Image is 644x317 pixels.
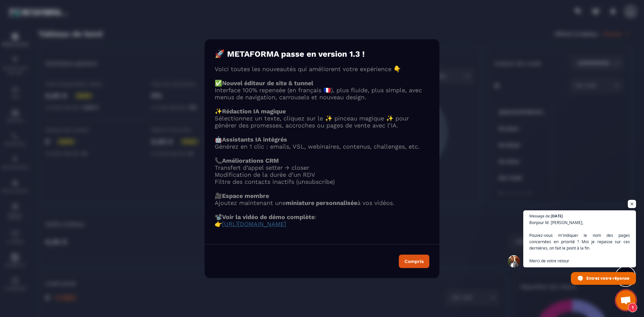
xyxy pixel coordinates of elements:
[215,171,429,178] li: Modification de la durée d’un RDV
[215,178,429,185] li: Filtre des contacts inactifs (unsubscribe)
[222,108,286,115] strong: Rédaction IA magique
[222,213,315,220] strong: Voir la vidéo de démo complète
[399,255,429,268] button: Compris
[222,220,286,227] a: [URL][DOMAIN_NAME]
[215,192,429,199] p: 🎥
[215,108,429,115] p: ✨
[215,199,429,206] p: Ajoutez maintenant une à vos vidéos.
[215,220,429,227] p: 👉
[405,259,424,264] div: Compris
[529,214,550,218] span: Message de
[616,290,636,310] div: Ouvrir le chat
[222,136,287,143] strong: Assistants IA intégrés
[286,199,357,206] strong: miniature personnalisée
[529,219,630,264] span: Bonjour M. [PERSON_NAME], Pouvez-vous m'indiquer le nom des pages concernées en priorité ? Moi je...
[551,214,563,218] span: [DATE]
[215,115,429,129] p: Sélectionnez un texte, cliquez sur le ✨ pinceau magique ✨ pour générer des promesses, accroches o...
[215,157,429,164] p: 📞
[215,87,429,101] p: Interface 100% repensée (en français 🇫🇷), plus fluide, plus simple, avec menus de navigation, car...
[215,143,429,150] p: Générez en 1 clic : emails, VSL, webinaires, contenus, challenges, etc.
[222,80,313,87] strong: Nouvel éditeur de site & tunnel
[628,303,637,312] span: 1
[215,49,429,59] h4: 🚀 METAFORMA passe en version 1.3 !
[222,157,279,164] strong: Améliorations CRM
[215,164,429,171] li: Transfert d’appel setter → closer
[215,80,429,87] p: ✅
[215,136,429,143] p: 🤖
[586,272,629,284] span: Entrez votre réponse
[215,213,429,220] p: 📽️ :
[215,65,429,72] p: Voici toutes les nouveautés qui améliorent votre expérience 👇
[222,192,269,199] strong: Espace membre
